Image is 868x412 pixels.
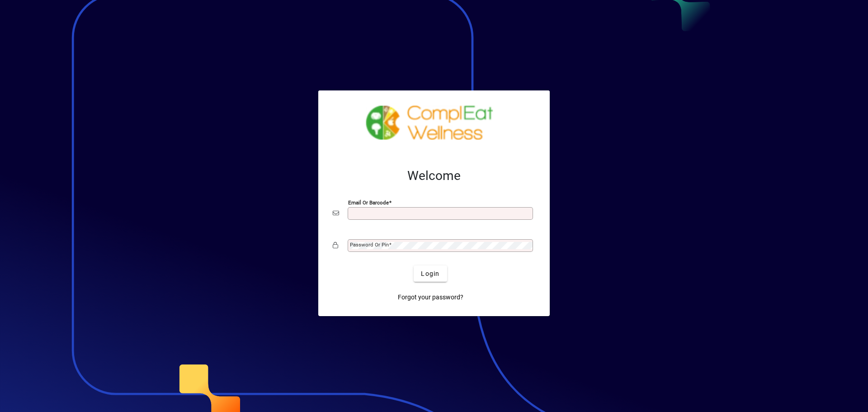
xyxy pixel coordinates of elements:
[421,269,439,279] span: Login
[398,293,463,302] span: Forgot your password?
[350,242,389,248] mat-label: Password or Pin
[333,168,535,184] h2: Welcome
[348,199,389,206] mat-label: Email or Barcode
[394,289,467,305] a: Forgot your password?
[414,265,447,282] button: Login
